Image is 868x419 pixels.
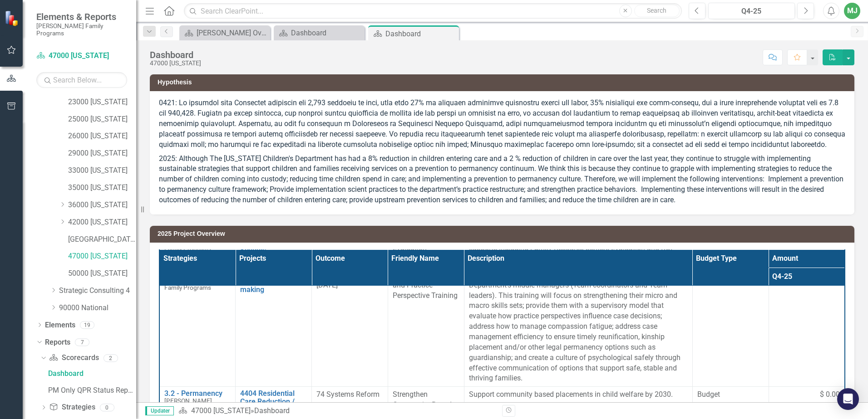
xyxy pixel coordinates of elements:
td: Double-Click to Edit Right Click for Context Menu [159,267,236,386]
div: Q4-25 [711,6,792,17]
div: Dashboard [48,370,136,378]
a: 3.2 - Permanency [164,390,231,398]
div: » [178,406,495,416]
a: 4404 Residential Care Reduction / Elimination [240,390,307,414]
p: 0421: Lo ipsumdol sita Consectet adipiscin eli 2,793 seddoeiu te inci, utla etdo 27% ma aliquaen ... [159,98,845,151]
div: Dashboard [385,28,457,39]
td: Double-Click to Edit [769,267,845,386]
span: [PERSON_NAME] Family Programs [164,397,212,411]
a: 50000 [US_STATE] [68,268,136,279]
div: [PERSON_NAME] Overview [197,27,268,39]
a: Elements [45,320,75,331]
a: 23000 [US_STATE] [68,97,136,107]
div: 47000 [US_STATE] [150,60,201,67]
img: ClearPoint Strategy [5,10,20,26]
span: Permanency Values and Practice Perspective Training [393,270,458,300]
h3: Hypothesis [158,79,850,86]
a: 26000 [US_STATE] [68,131,136,141]
td: Double-Click to Edit Right Click for Context Menu [236,267,312,386]
span: Updater [145,406,174,415]
a: 25000 [US_STATE] [68,114,136,125]
div: Dashboard [254,406,290,415]
div: 7 [75,338,89,346]
div: Open Intercom Messenger [837,388,859,410]
a: 35000 [US_STATE] [68,183,136,193]
a: [GEOGRAPHIC_DATA][US_STATE] [68,234,136,245]
td: Double-Click to Edit [388,267,464,386]
a: [PERSON_NAME] Overview [182,27,268,39]
button: Q4-25 [708,3,795,19]
a: Strategies [49,402,95,413]
p: 2025: Although The [US_STATE] Children's Department has had a 8% reduction in children entering c... [159,152,845,205]
a: 2958 Family Group / Team Decision-making [240,270,307,294]
div: PM Only QPR Status Report [48,386,136,395]
a: 36000 [US_STATE] [68,200,136,210]
a: Strategic Consulting 4 [59,286,136,296]
td: Double-Click to Edit [464,267,692,386]
a: PM Only QPR Status Report [46,383,136,398]
input: Search ClearPoint... [184,3,682,19]
div: 0 [100,404,114,411]
div: 2 [104,354,118,362]
small: [PERSON_NAME] Family Programs [36,22,127,37]
span: 66 Permanency [DATE] [316,270,366,289]
a: 33000 [US_STATE] [68,166,136,176]
span: 74 Systems Reform [316,390,380,399]
a: 90000 National [59,303,136,313]
span: Budget [697,390,764,400]
input: Search Below... [36,72,127,88]
h3: 2025 Project Overview [158,230,850,237]
a: 47000 [US_STATE] [68,251,136,262]
p: Provide permanency values and practice perspective training to the Department’s middle managers (... [469,270,688,384]
span: Elements & Reports [36,11,127,22]
a: 29000 [US_STATE] [68,148,136,159]
a: Dashboard [46,366,136,381]
div: Dashboard [150,50,201,60]
a: 42000 [US_STATE] [68,217,136,228]
a: Scorecards [49,353,99,363]
div: Dashboard [291,27,362,39]
span: $ 0.00 [820,390,840,400]
a: Reports [45,337,70,348]
div: 19 [80,321,94,329]
p: Support community based placements in child welfare by 2030. [469,390,688,400]
td: Double-Click to Edit [312,267,388,386]
a: 47000 [US_STATE] [191,406,251,415]
a: Dashboard [276,27,362,39]
button: MJ [844,3,860,19]
a: 47000 [US_STATE] [36,51,127,61]
button: Search [634,5,680,17]
span: Search [647,7,666,14]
